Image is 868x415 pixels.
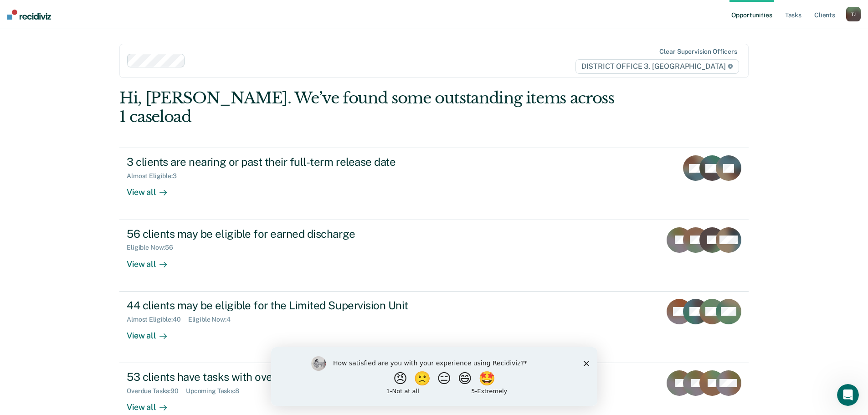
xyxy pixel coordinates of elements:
div: Eligible Now : 56 [127,244,180,251]
div: Almost Eligible : 40 [127,316,188,323]
div: 44 clients may be eligible for the Limited Supervision Unit [127,299,447,312]
div: View all [127,323,178,341]
iframe: Intercom live chat [837,384,859,406]
div: 3 clients are nearing or past their full-term release date [127,155,447,169]
a: 3 clients are nearing or past their full-term release dateAlmost Eligible:3View all [119,148,749,220]
div: Clear supervision officers [659,48,737,56]
div: Eligible Now : 4 [188,316,238,323]
div: View all [127,251,178,269]
div: Almost Eligible : 3 [127,172,184,180]
div: 56 clients may be eligible for earned discharge [127,227,447,241]
div: Upcoming Tasks : 8 [186,387,247,395]
div: Hi, [PERSON_NAME]. We’ve found some outstanding items across 1 caseload [119,89,623,126]
span: DISTRICT OFFICE 3, [GEOGRAPHIC_DATA] [575,59,739,74]
div: Overdue Tasks : 90 [127,387,186,395]
a: 44 clients may be eligible for the Limited Supervision UnitAlmost Eligible:40Eligible Now:4View all [119,292,749,363]
div: View all [127,395,178,413]
div: View all [127,180,178,198]
div: 53 clients have tasks with overdue or upcoming due dates [127,370,447,384]
a: 56 clients may be eligible for earned dischargeEligible Now:56View all [119,220,749,292]
div: T J [846,7,861,21]
button: TJ [846,7,861,21]
iframe: Survey by Kim from Recidiviz [271,347,597,406]
img: Recidiviz [7,10,51,20]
